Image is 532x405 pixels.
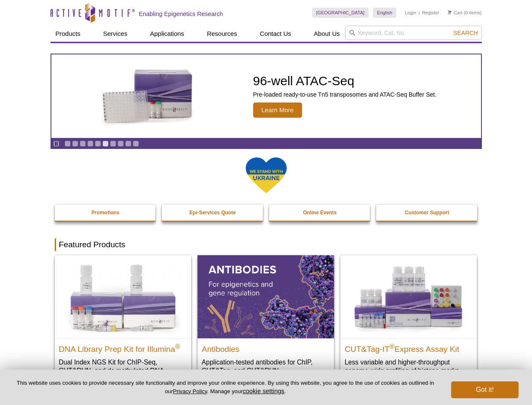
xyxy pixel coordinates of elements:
a: DNA Library Prep Kit for Illumina DNA Library Prep Kit for Illumina® Dual Index NGS Kit for ChIP-... [55,255,191,391]
li: | [419,8,420,18]
input: Keyword, Cat. No. [345,26,482,40]
a: Privacy Policy [173,388,207,394]
span: Learn More [253,103,302,118]
sup: ® [175,343,180,350]
a: Products [51,26,86,42]
a: Go to slide 2 [72,140,78,147]
a: Go to slide 1 [64,140,71,147]
a: Cart [448,10,462,16]
a: Online Events [269,205,371,221]
strong: Epi-Services Quote [190,210,236,216]
a: Go to slide 10 [133,140,139,147]
a: All Antibodies Antibodies Application-tested antibodies for ChIP, CUT&Tag, and CUT&RUN. [198,255,334,383]
a: Go to slide 8 [118,140,124,147]
img: Active Motif Kit photo [95,65,201,128]
strong: Promotions [91,210,120,216]
p: Application-tested antibodies for ChIP, CUT&Tag, and CUT&RUN. [202,358,330,375]
img: All Antibodies [198,255,334,338]
a: Applications [145,26,189,42]
a: Active Motif Kit photo 96-well ATAC-Seq Pre-loaded ready-to-use Tn5 transposomes and ATAC-Seq Buf... [51,54,481,138]
a: Go to slide 7 [110,140,116,147]
img: We Stand With Ukraine [245,157,287,194]
p: Dual Index NGS Kit for ChIP-Seq, CUT&RUN, and ds methylated DNA assays. [59,358,187,383]
span: Search [453,30,478,36]
a: About Us [309,26,345,42]
button: Search [451,29,480,37]
a: Services [98,26,133,42]
h2: DNA Library Prep Kit for Illumina [59,341,187,354]
button: Got it! [451,381,519,398]
h2: 96-well ATAC-Seq [253,75,437,87]
img: DNA Library Prep Kit for Illumina [55,255,191,338]
strong: Online Events [303,210,337,216]
li: (0 items) [448,8,482,18]
h2: Antibodies [202,341,330,354]
a: Customer Support [376,205,478,221]
a: CUT&Tag-IT® Express Assay Kit CUT&Tag-IT®Express Assay Kit Less variable and higher-throughput ge... [340,255,477,383]
a: Promotions [55,205,157,221]
a: Go to slide 6 [102,140,109,147]
a: Go to slide 9 [125,140,131,147]
p: This website uses cookies to provide necessary site functionality and improve your online experie... [13,379,437,395]
h2: Featured Products [55,238,478,251]
img: CUT&Tag-IT® Express Assay Kit [340,255,477,338]
strong: Customer Support [405,210,449,216]
a: Go to slide 5 [95,140,101,147]
h2: CUT&Tag-IT Express Assay Kit [345,341,473,354]
a: English [373,8,396,18]
a: Login [405,10,416,16]
a: Register [422,10,439,16]
a: Epi-Services Quote [162,205,264,221]
a: Go to slide 3 [80,140,86,147]
a: [GEOGRAPHIC_DATA] [312,8,369,18]
p: Less variable and higher-throughput genome-wide profiling of histone marks​. [345,358,473,375]
h2: Enabling Epigenetics Research [139,10,223,18]
sup: ® [390,343,395,350]
a: Go to slide 4 [87,140,94,147]
button: cookie settings [243,387,284,394]
article: 96-well ATAC-Seq [51,54,481,138]
img: Your Cart [448,10,452,14]
a: Toggle autoplay [53,140,59,147]
a: Resources [202,26,242,42]
p: Pre-loaded ready-to-use Tn5 transposomes and ATAC-Seq Buffer Set. [253,91,437,98]
a: Contact Us [255,26,296,42]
